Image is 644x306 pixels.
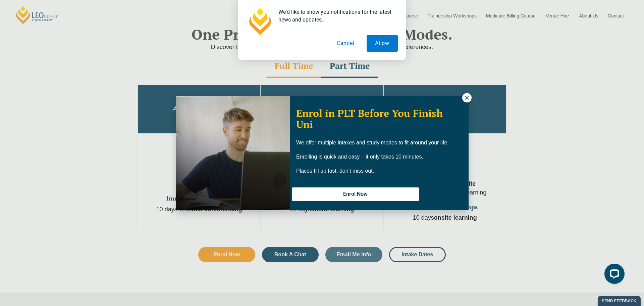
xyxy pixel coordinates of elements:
[296,140,449,145] span: We offer multiple intakes and study modes to fit around your life.
[176,96,290,210] img: Woman in yellow blouse holding folders looking to the right and smiling
[296,168,374,174] span: Places fill up fast, don’t miss out.
[328,35,363,52] button: Cancel
[367,35,398,52] button: Allow
[599,261,627,289] iframe: LiveChat chat widget
[296,106,443,131] span: Enrol in PLT Before You Finish Uni
[246,8,273,35] img: notification icon
[273,8,398,24] div: We'd like to show you notifications for the latest news and updates.
[296,154,423,160] span: Enrolling is quick and easy – it only takes 10 minutes.
[292,187,419,201] button: Enrol Now
[462,93,472,102] button: Close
